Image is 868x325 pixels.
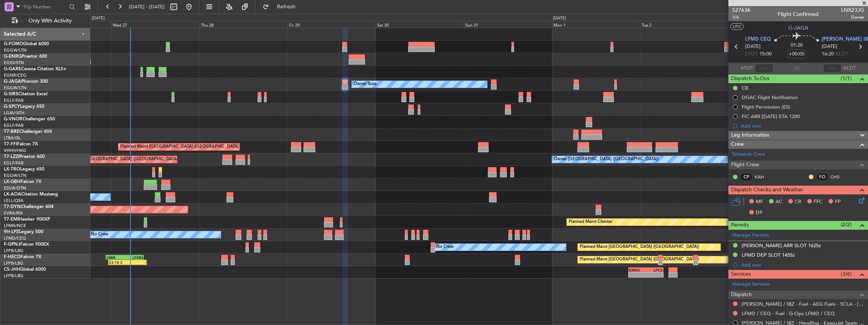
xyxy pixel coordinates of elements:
[91,229,108,240] div: No Crew
[552,21,640,28] div: Mon 1
[759,50,772,58] span: 15:00
[4,47,27,53] a: EGGW/LTN
[841,6,864,14] span: LNX23JG
[732,6,750,14] span: 527636
[376,21,464,28] div: Sat 30
[4,217,50,222] a: T7-EMIHawker 900XP
[4,230,19,234] span: 9H-LPZ
[4,205,21,209] span: T7-DYN
[4,267,46,272] a: CS-JHHGlobal 6000
[742,113,800,120] div: FIC ARR [DATE] ETA 1200
[4,217,19,222] span: T7-EMI
[4,73,27,78] a: EGNR/CEG
[4,104,20,109] span: G-SPCY
[795,198,801,206] span: CR
[732,151,765,158] a: Schedule Crew
[4,42,49,46] a: G-FOMOGlobal 6000
[553,15,566,22] div: [DATE]
[841,221,852,229] span: (2/2)
[629,273,646,277] div: -
[841,14,864,21] span: Owner
[841,270,852,278] span: (3/6)
[740,173,753,181] div: CP
[4,230,43,234] a: 9H-LPZLegacy 500
[756,209,763,217] span: DP
[4,205,53,209] a: T7-DYNChallenger 604
[745,36,771,43] span: LFMD CEQ
[742,301,864,307] a: [PERSON_NAME] / IBZ - Fuel - AEG Fuels - SCLA - [PERSON_NAME] / IBZ
[775,198,782,206] span: AC
[23,1,67,13] input: Trip Number
[731,74,769,83] span: Dispatch To-Dos
[731,290,752,299] span: Dispatch
[4,192,58,197] a: LX-AOACitation Mustang
[778,10,819,18] div: Flight Confirmed
[54,154,179,165] div: Unplanned Maint [GEOGRAPHIC_DATA] ([GEOGRAPHIC_DATA])
[259,1,305,13] button: Refresh
[841,74,852,82] span: (1/1)
[4,180,20,184] span: LX-GBH
[741,123,864,129] div: Add new
[127,260,146,265] div: -
[4,123,24,128] a: EGLF/FAB
[629,268,646,272] div: KRNO
[791,42,803,49] span: 01:20
[4,210,23,216] a: EVRA/RIX
[4,260,24,266] a: LFPB/LBG
[464,21,552,28] div: Sun 31
[4,242,20,247] span: F-GPNJ
[4,79,21,84] span: G-JAGA
[742,310,835,317] a: LFMD / CEQ - Fuel - G-Ops LFMD / CEQ
[646,273,663,277] div: -
[4,173,27,178] a: EGGW/LTN
[4,192,21,197] span: LX-AOA
[742,104,790,110] div: Flight Permission (ES)
[4,85,27,91] a: EGGW/LTN
[4,117,22,121] span: G-VNOR
[4,142,38,147] a: T7-FFIFalcon 7X
[4,104,44,109] a: G-SPCYLegacy 650
[756,198,763,206] span: MF
[731,186,803,194] span: Dispatch Checks and Weather
[640,21,728,28] div: Tue 2
[120,141,247,153] div: Planned Maint [GEOGRAPHIC_DATA] ([GEOGRAPHIC_DATA] Intl)
[4,98,24,103] a: EGLF/FAB
[4,267,20,272] span: CS-JHH
[4,235,26,241] a: LFMD/CEQ
[4,148,26,153] a: VHHH/HKG
[554,154,659,165] div: Owner [GEOGRAPHIC_DATA] ([GEOGRAPHIC_DATA])
[4,60,24,66] a: EGSS/STN
[4,167,44,172] a: LX-TROLegacy 650
[4,155,45,159] a: T7-LZZIPraetor 600
[822,43,837,50] span: [DATE]
[436,241,454,253] div: No Crew
[569,216,612,228] div: Planned Maint Chester
[92,15,105,22] div: [DATE]
[4,79,48,84] a: G-JAGAPhenom 300
[741,262,864,268] div: Add new
[4,180,41,184] a: LX-GBHFalcon 7X
[742,242,821,249] div: [PERSON_NAME] ARR SLOT 1625z
[755,174,772,180] a: KAH
[4,135,21,141] a: LTBA/ISL
[4,160,24,166] a: EGLF/FAB
[730,23,744,30] button: UTC
[8,15,82,27] button: Only With Activity
[822,50,834,58] span: 16:20
[731,131,769,140] span: Leg Information
[4,117,55,121] a: G-VNORChallenger 650
[4,67,21,71] span: G-GARE
[4,129,19,134] span: T7-BRE
[742,85,748,91] div: CB
[4,155,19,159] span: T7-LZZI
[731,270,751,279] span: Services
[4,42,23,46] span: G-FOMO
[732,232,769,239] a: Manage Permits
[742,252,795,258] div: LFMD DEP SLOT 1455z
[4,54,22,59] span: G-ENRG
[745,43,761,50] span: [DATE]
[732,281,770,288] a: Manage Services
[4,255,20,259] span: F-HECD
[816,173,829,181] div: FO
[129,3,165,10] span: [DATE] - [DATE]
